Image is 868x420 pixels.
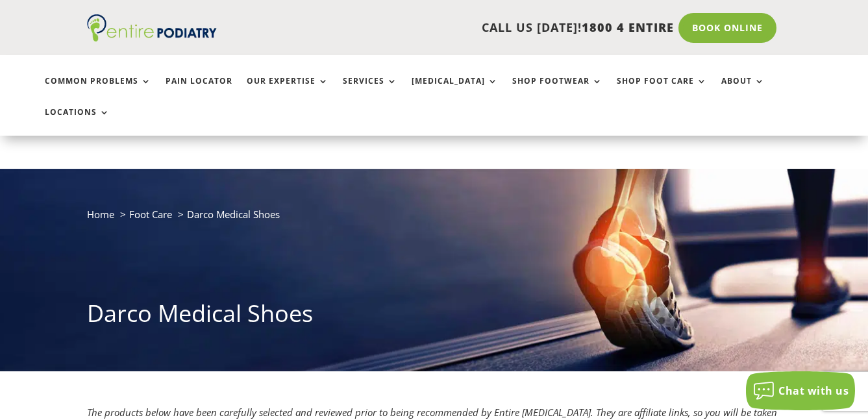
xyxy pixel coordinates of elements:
[247,77,329,105] a: Our Expertise
[244,19,674,36] p: CALL US [DATE]!
[412,77,498,105] a: [MEDICAL_DATA]
[87,208,114,221] a: Home
[746,371,855,410] button: Chat with us
[721,77,765,105] a: About
[512,77,602,105] a: Shop Footwear
[87,31,217,44] a: Entire Podiatry
[617,77,707,105] a: Shop Foot Care
[582,19,674,35] span: 1800 4 ENTIRE
[45,108,110,136] a: Locations
[87,297,782,336] h1: Darco Medical Shoes
[87,14,217,42] img: logo (1)
[87,206,782,232] nav: breadcrumb
[129,208,172,221] a: Foot Care
[678,13,776,43] a: Book Online
[187,208,280,221] span: Darco Medical Shoes
[778,384,849,398] span: Chat with us
[166,77,232,105] a: Pain Locator
[45,77,151,105] a: Common Problems
[343,77,397,105] a: Services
